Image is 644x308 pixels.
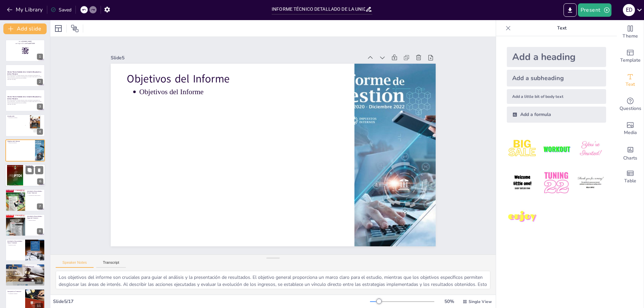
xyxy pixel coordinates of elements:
div: 6 [37,178,43,184]
p: Actividades Desarrolladas - Primer Trimestre [27,190,43,194]
p: Resultados Cuantitativos [9,268,43,269]
strong: Informe Técnico Detallado de la Unidad de Recaudación y Archivo Tributario [7,96,41,100]
p: Comparativo Trimestral [7,291,23,293]
img: 7.jpeg [507,201,538,233]
div: E D [623,4,635,16]
strong: Informe Técnico Detallado de la Unidad de Recaudación y Archivo Tributario [7,71,41,75]
div: Slide 5 / 17 [53,298,370,305]
p: Generated with [URL] [7,104,43,105]
div: 9 [37,253,43,259]
button: Transcript [96,260,126,268]
div: 8 [5,214,45,236]
img: 1.jpeg [507,133,538,165]
img: 6.jpeg [575,167,606,198]
span: Theme [623,33,638,40]
img: 4.jpeg [507,167,538,198]
p: Metodología del Informe [27,167,44,168]
div: Add a heading [507,47,606,67]
p: Text [514,20,610,36]
p: Go to [7,41,43,43]
p: Comparativo Trimestral [9,293,23,294]
p: Objetivos del Informe [152,60,349,112]
img: 2.jpeg [541,133,572,165]
span: Text [626,81,635,88]
div: 1 [5,40,45,62]
button: Speaker Notes [56,260,94,268]
button: Present [578,3,611,17]
img: 3.jpeg [575,133,606,165]
div: 3 [5,89,45,112]
p: Objetivos del Informe [7,140,33,142]
div: Add text boxes [617,68,644,93]
span: Questions [620,105,641,112]
div: Add a formula [507,107,606,123]
button: Delete Slide [35,166,43,174]
div: Add ready made slides [617,44,644,68]
div: Add a little bit of body text [507,89,606,104]
p: Ejecución Coactiva [9,244,23,246]
p: Metodología [25,165,43,167]
div: 6 [5,164,45,187]
button: Export to PowerPoint [563,3,577,17]
p: Actividades Desarrolladas - Tercer Trimestre [7,240,23,244]
div: Slide 5 [132,23,380,81]
div: 2 [37,79,43,85]
div: 3 [37,104,43,110]
span: Position [71,24,79,33]
input: Insert title [272,4,365,14]
span: Table [624,177,636,185]
div: Saved [51,7,71,13]
button: My Library [5,4,46,15]
p: Amnistía Tributaria [29,220,43,221]
img: 5.jpeg [541,167,572,198]
p: Objetivos del Informe [9,142,33,143]
button: Duplicate Slide [25,166,34,174]
p: Introducción [7,115,23,117]
div: 1 [37,54,43,60]
p: Actividades Desarrolladas - Segundo Trimestre [27,215,43,219]
div: 9 [5,239,45,261]
div: Add charts and graphs [617,141,644,165]
p: Actividades del Primer Trimestre [29,195,43,196]
div: 7 [37,203,43,209]
strong: [DOMAIN_NAME] [22,41,32,43]
p: Este informe presenta un análisis exhaustivo de las actividades de recaudación, los avances alcan... [7,75,43,78]
div: 8 [37,228,43,234]
p: Este informe presenta un análisis exhaustivo de las actividades de recaudación, los avances alcan... [7,100,43,104]
div: Layout [53,23,64,34]
button: Add slide [3,23,47,34]
div: Add a table [617,165,644,189]
span: Template [620,57,641,64]
span: Media [624,129,637,136]
textarea: Los objetivos del informe son cruciales para guiar el análisis y la presentación de resultados. E... [56,271,490,289]
p: Resultados Cuantitativos - Evolución Mensual [7,265,43,267]
div: Change the overall theme [617,20,644,44]
p: Generated with [URL] [7,78,43,80]
button: E D [623,3,635,17]
div: 2 [5,64,45,86]
p: and login with code [7,43,43,45]
div: 4 [37,129,43,135]
div: Add a subheading [507,70,606,86]
div: Get real-time input from your audience [617,93,644,117]
span: Charts [623,155,637,162]
div: 4 [5,114,45,136]
p: Introducción al Informe [9,117,23,119]
div: 5 [37,153,43,160]
div: Add images, graphics, shapes or video [617,117,644,141]
div: 10 [5,264,45,286]
div: 7 [5,189,45,211]
p: Objetivos del Informe [142,43,352,101]
div: 50 % [441,298,457,305]
div: 10 [35,278,43,284]
div: 5 [5,139,45,162]
span: Single View [469,299,492,304]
